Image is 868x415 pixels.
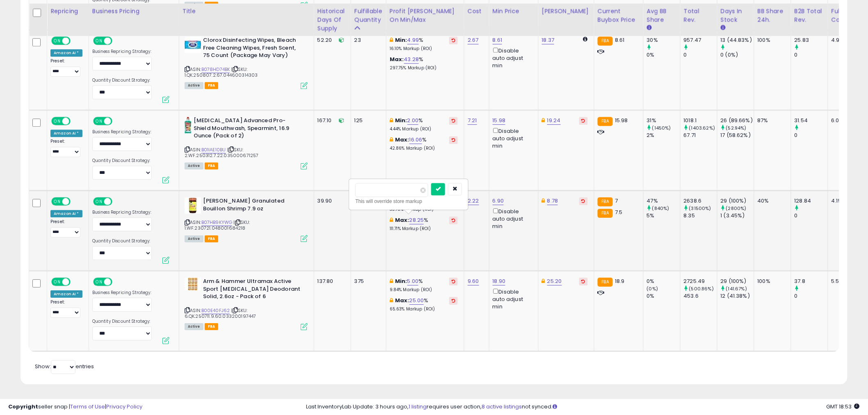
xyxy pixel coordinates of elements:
label: Quantity Discount Strategy: [92,158,152,164]
div: 453.6 [684,292,717,300]
div: Preset: [50,219,82,237]
strong: Copyright [8,403,38,410]
div: Amazon AI * [50,210,82,217]
a: 15.98 [493,116,506,125]
span: | SKU: 1.WF.230721.048001684218 [185,219,250,231]
div: This will override store markup [355,197,462,205]
small: Avg BB Share. [647,24,652,31]
span: ON [94,118,104,125]
div: 0 (0%) [721,51,754,59]
div: % [390,56,458,71]
div: Current Buybox Price [598,7,640,24]
div: Repricing [50,7,85,15]
i: This overrides the store level max markup for this listing [390,298,393,303]
div: Fulfillable Quantity [354,7,383,24]
div: 29 (100%) [721,278,754,285]
span: | SKU: 6.QK.250711.9.60.033200197447 [185,307,256,319]
a: 7.21 [468,116,477,125]
i: Revert to store-level Max Markup [452,299,455,303]
div: 125 [354,117,380,124]
a: B00E40FJ62 [201,307,230,314]
a: 43.28 [404,55,419,64]
div: 1 (3.45%) [721,212,754,219]
div: % [390,36,458,52]
div: 4.15 [831,197,860,205]
div: BB Share 24h. [758,7,788,24]
a: 16.06 [409,136,423,144]
a: 8 active listings [482,403,522,410]
div: 0% [647,51,680,59]
small: FBA [598,36,613,46]
div: ASIN: [185,117,308,169]
b: [PERSON_NAME] Granulated Bouillon Shrimp 7.9 oz [203,197,303,214]
p: 111.71% Markup (ROI) [390,226,458,232]
span: OFF [111,37,124,44]
div: Preset: [50,299,82,318]
div: 12 (41.38%) [721,292,754,300]
div: % [390,136,458,151]
div: seller snap | | [8,403,142,411]
div: Amazon AI * [50,290,82,298]
b: Max: [395,136,409,144]
span: OFF [69,198,82,205]
span: FBA [205,323,219,330]
div: ASIN: [185,36,308,88]
p: 42.86% Markup (ROI) [390,146,458,151]
div: Disable auto adjust min [493,287,532,310]
div: 52.20 [318,36,345,44]
span: FBA [205,235,219,242]
div: Business Pricing [92,7,176,15]
label: Business Repricing Strategy: [92,290,152,296]
small: Days In Stock. [721,24,726,31]
div: 0 [795,51,828,59]
span: ON [52,278,62,285]
div: Disable auto adjust min [493,126,532,150]
div: 47% [647,197,680,205]
div: 167.10 [318,117,345,124]
a: 18.90 [493,277,506,285]
div: B2B Total Rev. [795,7,825,24]
div: 37.8 [795,278,828,285]
div: 39.90 [318,197,345,205]
div: 23 [354,36,380,44]
span: 7 [615,197,618,205]
div: Fulfillment Cost [831,7,863,24]
span: All listings currently available for purchase on Amazon [185,162,203,169]
div: 128.84 [795,197,828,205]
div: 26 (89.66%) [721,117,754,124]
span: ON [52,118,62,125]
div: 8.35 [684,212,717,219]
b: Max: [395,296,409,304]
div: Min Price [493,7,535,15]
p: 65.63% Markup (ROI) [390,306,458,312]
img: 41XpM9HCp0L._SL40_.jpg [185,197,201,214]
div: 67.71 [684,132,717,139]
label: Business Repricing Strategy: [92,129,152,135]
div: 25.83 [795,36,828,44]
span: ON [94,37,104,44]
a: B01IAE10BU [201,146,226,153]
div: Total Rev. [684,7,714,24]
a: 5.00 [407,277,419,285]
div: 0% [647,292,680,300]
span: ON [94,198,104,205]
div: Avg BB Share [647,7,677,24]
div: Amazon AI * [50,49,82,57]
span: FBA [205,2,219,9]
span: OFF [111,278,124,285]
small: (1450%) [652,125,671,131]
p: 297.75% Markup (ROI) [390,65,458,71]
small: (52.94%) [726,125,747,131]
a: 18.37 [542,36,555,44]
i: Revert to store-level Dynamic Max Price [582,279,585,283]
span: | SKU: 1.QK.250807.2.67.044600314303 [185,66,258,78]
div: % [390,117,458,132]
div: 1018.1 [684,117,717,124]
a: 2.00 [407,116,419,125]
a: 2.67 [468,36,479,44]
span: Show: entries [35,363,94,370]
div: 2725.49 [684,278,717,285]
span: All listings currently available for purchase on Amazon [185,235,203,242]
a: 25.20 [547,277,562,285]
a: 6.90 [493,197,504,205]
